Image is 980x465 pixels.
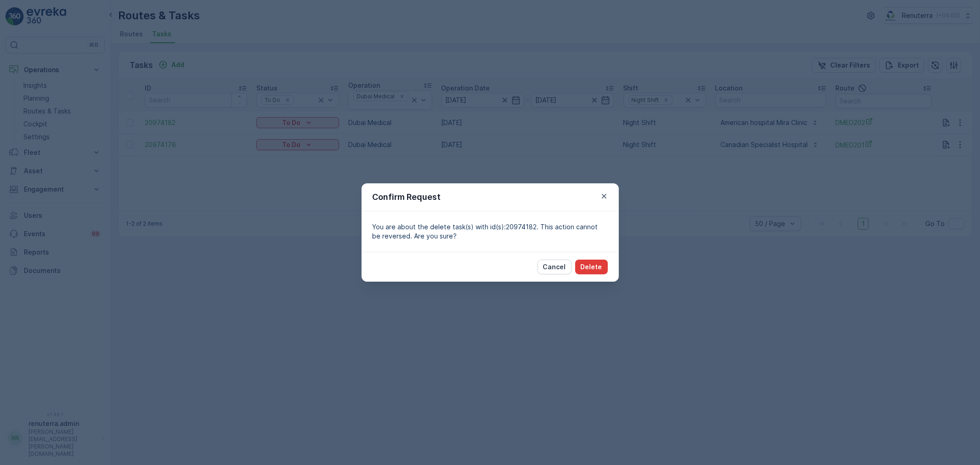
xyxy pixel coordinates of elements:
[373,191,441,204] p: Confirm Request
[543,262,566,272] p: Cancel
[581,262,602,272] p: Delete
[575,260,608,274] button: Delete
[538,260,572,274] button: Cancel
[373,222,608,241] p: You are about the delete task(s) with id(s):20974182. This action cannot be reversed. Are you sure?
